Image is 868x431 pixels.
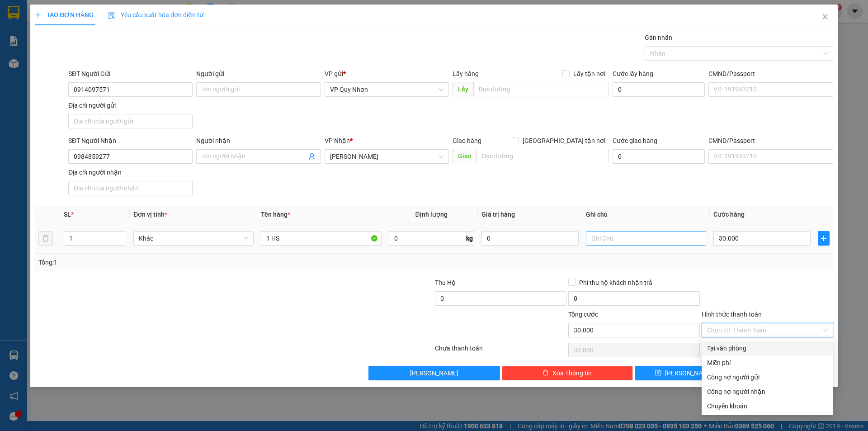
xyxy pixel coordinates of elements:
div: Địa chỉ người nhận [68,167,193,177]
div: Chưa thanh toán [434,343,567,359]
strong: 0901 900 568 [58,25,131,43]
label: Hình thức thanh toán [702,311,762,318]
label: Cước giao hàng [613,137,657,144]
button: Close [812,5,838,30]
span: VP Quy Nhơn [330,83,443,96]
strong: Sài Gòn: [6,25,33,34]
span: SL [64,211,71,218]
input: VD: Bàn, Ghế [261,231,381,246]
span: Lấy hàng [453,70,479,77]
span: VP Quy Nhơn [48,59,113,72]
div: Cước gửi hàng sẽ được ghi vào công nợ của người nhận [702,384,833,399]
span: user-add [308,153,316,160]
span: Lấy tận nơi [570,69,609,79]
button: plus [818,231,830,246]
span: Lấy [453,82,473,96]
div: Cước gửi hàng sẽ được ghi vào công nợ của người gửi [702,370,833,384]
span: Phan Đình Phùng [330,150,443,163]
span: Giá trị hàng [481,211,515,218]
input: Địa chỉ của người gửi [68,114,193,128]
button: save[PERSON_NAME] [635,366,733,380]
strong: 0931 600 979 [6,25,49,43]
span: plus [818,235,829,242]
input: Cước giao hàng [613,149,705,164]
button: deleteXóa Thông tin [502,366,633,380]
input: Dọc đường [476,149,609,163]
div: Miễn phí [707,358,828,368]
span: save [655,369,661,377]
button: [PERSON_NAME] [368,366,500,380]
div: Người gửi [196,69,321,79]
span: Yêu cầu xuất hóa đơn điện tử [108,11,203,19]
span: [PERSON_NAME] [665,368,713,378]
div: CMND/Passport [708,136,833,146]
span: Phí thu hộ khách nhận trả [576,278,656,288]
input: Địa chỉ của người nhận [68,181,193,195]
label: Cước lấy hàng [613,70,653,77]
strong: [PERSON_NAME]: [58,25,115,34]
span: TẠO ĐƠN HÀNG [35,11,94,19]
input: Ghi Chú [586,231,706,246]
label: Gán nhãn [645,34,672,41]
span: Cước hàng [713,211,745,218]
span: Đơn vị tính [133,211,167,218]
span: Xóa Thông tin [552,368,592,378]
span: plus [35,12,41,18]
span: Khác [139,232,248,245]
strong: 0901 933 179 [58,44,103,52]
span: delete [542,369,549,377]
span: close [821,13,829,20]
span: Tên hàng [261,211,290,218]
div: Công nợ người nhận [707,387,828,397]
input: Cước lấy hàng [613,82,705,97]
span: [GEOGRAPHIC_DATA] tận nơi [519,136,609,146]
span: Giao hàng [453,137,481,144]
th: Ghi chú [582,206,710,223]
span: ĐỨC ĐẠT GIA LAI [25,9,113,21]
input: Dọc đường [473,82,609,96]
span: Tổng cước [568,311,598,318]
strong: 0901 936 968 [6,44,50,52]
input: 0 [481,231,579,246]
span: Giao [453,149,476,163]
div: Địa chỉ người gửi [68,100,193,110]
span: kg [465,231,474,246]
span: VP Nhận [325,137,350,144]
div: SĐT Người Nhận [68,136,193,146]
span: [PERSON_NAME] [410,368,458,378]
div: CMND/Passport [708,69,833,79]
div: Công nợ người gửi [707,372,828,382]
div: Chuyển khoản [707,401,828,411]
span: Thu Hộ [435,279,456,286]
div: Tổng: 1 [38,257,335,267]
span: VP GỬI: [6,59,45,72]
div: SĐT Người Gửi [68,69,193,79]
img: icon [108,12,115,19]
button: delete [38,231,53,246]
div: Người nhận [196,136,321,146]
div: Tại văn phòng [707,343,828,353]
div: VP gửi [325,69,449,79]
span: Định lượng [415,211,448,218]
